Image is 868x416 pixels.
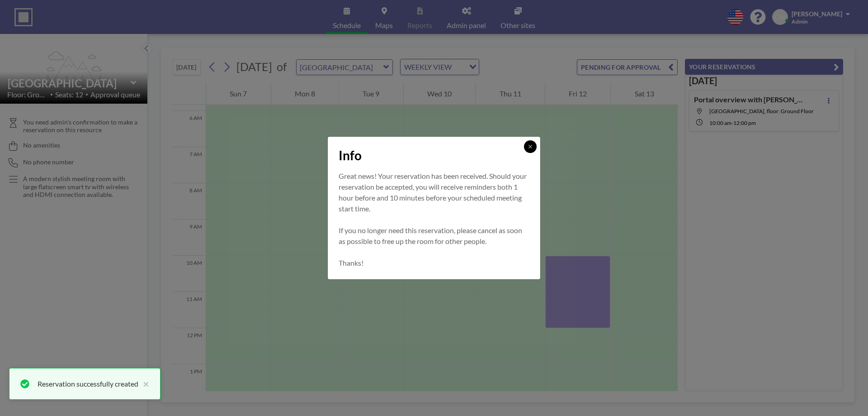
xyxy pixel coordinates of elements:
[38,378,138,389] div: Reservation successfully created
[339,258,529,268] p: Thanks!
[339,225,529,247] p: If you no longer need this reservation, please cancel as soon as possible to free up the room for...
[339,148,362,163] span: Info
[138,378,149,389] button: close
[339,171,529,214] p: Great news! Your reservation has been received. Should your reservation be accepted, you will rec...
